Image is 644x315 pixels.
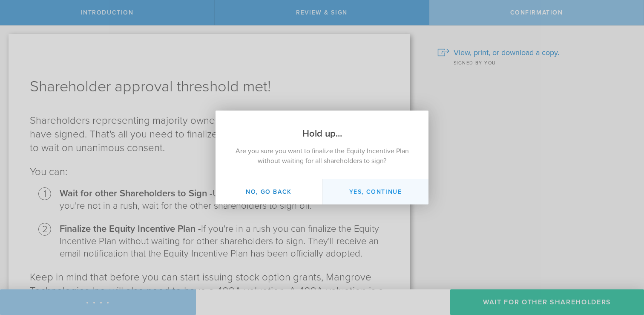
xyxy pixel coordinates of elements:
p: Are you sure you want to finalize the Equity Incentive Plan without waiting for all shareholders ... [233,146,411,166]
button: No, go back [216,179,322,204]
h2: Hold up... [216,111,428,140]
iframe: Chat Widget [601,248,644,289]
button: Yes, continue [322,179,428,204]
